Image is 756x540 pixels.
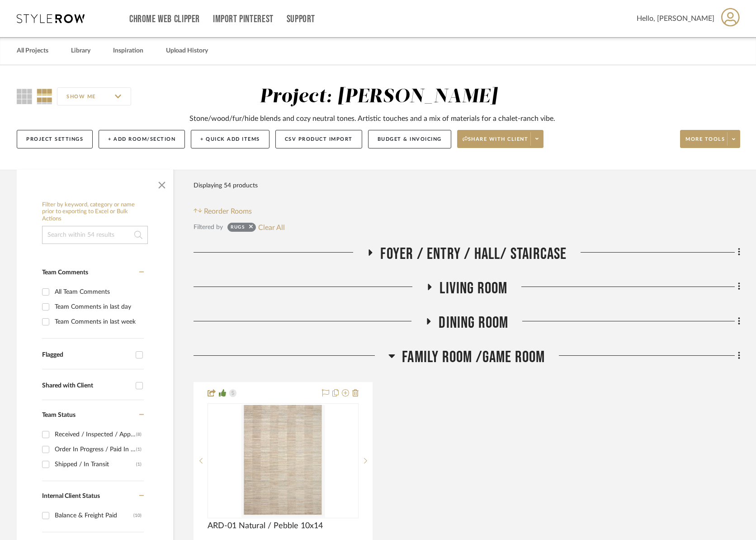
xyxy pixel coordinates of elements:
[208,521,323,531] span: ARD-01 Natural / Pebble 10x14
[380,244,567,264] span: Foyer / Entry / Hall/ Staircase
[71,45,90,57] a: Library
[55,300,142,314] div: Team Comments in last day
[153,174,171,192] button: Close
[463,136,529,149] span: Share with client
[189,113,555,124] div: Stone/wood/fur/hide blends and cozy neutral tones. Artistic touches and a mix of materials for a ...
[136,427,142,442] div: (8)
[439,279,507,298] span: Living Room
[136,457,142,472] div: (1)
[129,15,200,23] a: Chrome Web Clipper
[194,206,252,217] button: Reorder Rooms
[42,412,76,418] span: Team Status
[55,457,136,472] div: Shipped / In Transit
[42,382,131,390] div: Shared with Client
[55,285,142,299] div: All Team Comments
[204,206,252,217] span: Reorder Rooms
[191,130,269,148] button: + Quick Add Items
[439,313,508,333] span: Dining Room
[133,508,142,523] div: (10)
[42,351,131,359] div: Flagged
[258,221,285,233] button: Clear All
[275,130,362,148] button: CSV Product Import
[113,45,143,57] a: Inspiration
[194,177,258,195] div: Displaying 54 products
[680,130,740,148] button: More tools
[42,226,148,244] input: Search within 54 results
[213,15,274,23] a: Import Pinterest
[637,13,714,24] span: Hello, [PERSON_NAME]
[55,427,136,442] div: Received / Inspected / Approved
[208,404,358,518] div: 0
[685,136,725,149] span: More tools
[194,222,223,232] div: Filtered by
[42,201,148,223] h6: Filter by keyword, category or name prior to exporting to Excel or Bulk Actions
[55,315,142,329] div: Team Comments in last week
[368,130,451,148] button: Budget & Invoicing
[55,508,133,523] div: Balance & Freight Paid
[457,130,544,148] button: Share with client
[136,442,142,457] div: (1)
[402,348,545,367] span: Family Room /Game Room
[17,45,48,57] a: All Projects
[42,493,100,499] span: Internal Client Status
[55,442,136,457] div: Order In Progress / Paid In Full w/ Freight, No Balance due
[42,269,88,276] span: Team Comments
[241,404,325,517] img: ARD-01 Natural / Pebble 10x14
[260,87,497,106] div: Project: [PERSON_NAME]
[287,15,315,23] a: Support
[231,224,245,233] div: Rugs
[17,130,93,148] button: Project Settings
[166,45,208,57] a: Upload History
[99,130,185,148] button: + Add Room/Section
